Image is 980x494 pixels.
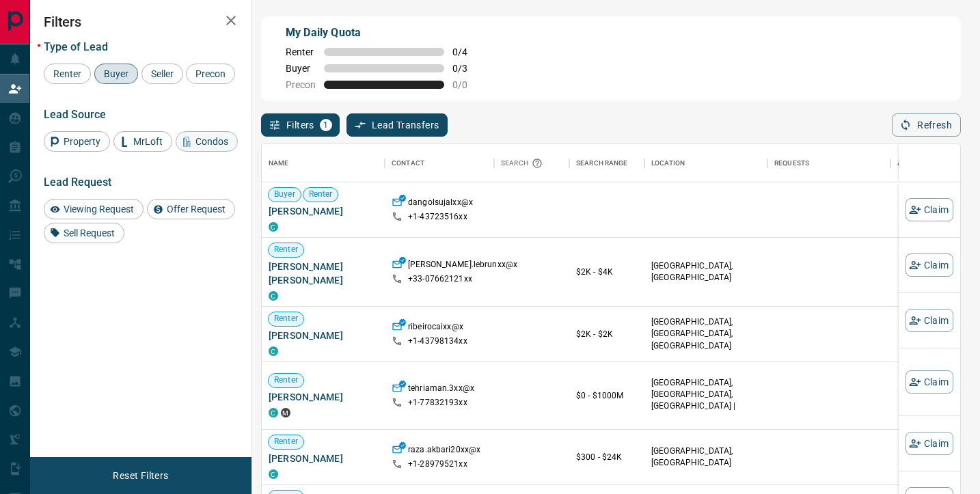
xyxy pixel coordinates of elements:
p: +1- 28979521xx [408,458,467,470]
span: Lead Source [44,108,106,121]
div: condos.ca [269,469,278,479]
div: Search Range [569,144,644,182]
div: Name [269,144,289,182]
span: [PERSON_NAME] [269,390,378,404]
div: Contact [385,144,494,182]
div: Location [651,144,685,182]
p: +1- 43798134xx [408,335,467,347]
span: Buyer [269,189,301,200]
span: Renter [49,68,86,79]
span: 0 / 3 [452,63,482,74]
p: +1- 77832193xx [408,397,467,409]
span: Renter [269,313,303,325]
div: condos.ca [269,222,278,232]
div: condos.ca [269,408,278,417]
div: Precon [186,64,235,84]
button: Claim [906,253,953,277]
span: [PERSON_NAME] [269,204,378,218]
span: Buyer [99,68,133,79]
p: My Daily Quota [286,25,482,41]
span: [PERSON_NAME] [269,452,378,465]
span: Renter [303,189,338,200]
span: Lead Request [44,176,111,189]
span: Seller [146,68,178,79]
span: Offer Request [162,204,230,215]
p: $2K - $4K [576,266,638,278]
div: Search Range [576,144,628,182]
div: Renter [44,64,91,84]
span: Buyer [286,63,316,74]
div: Viewing Request [44,199,144,219]
div: Requests [767,144,890,182]
button: Claim [906,370,953,394]
span: Renter [269,244,303,256]
span: MrLoft [128,136,167,147]
p: tehriaman.3xx@x [408,383,474,397]
span: Renter [286,46,316,57]
p: [GEOGRAPHIC_DATA], [GEOGRAPHIC_DATA] [651,260,761,284]
div: Location [644,144,767,182]
button: Lead Transfers [346,113,448,137]
div: Property [44,131,110,152]
button: Claim [906,432,953,455]
button: Refresh [892,113,961,137]
div: Offer Request [147,199,235,219]
div: Requests [774,144,809,182]
p: dangolsujalxx@x [408,197,473,211]
div: Buyer [94,64,138,84]
div: Sell Request [44,223,124,243]
span: Sell Request [59,228,120,238]
span: Condos [191,136,233,147]
span: 1 [321,120,331,130]
p: ribeirocaixx@x [408,321,463,335]
p: [PERSON_NAME].lebrunxx@x [408,259,517,273]
span: Viewing Request [59,204,139,215]
div: condos.ca [269,291,278,301]
div: Contact [392,144,424,182]
span: Precon [191,68,230,79]
span: Renter [269,374,303,386]
div: Condos [176,131,238,152]
p: $300 - $24K [576,451,638,463]
p: +33- 07662121xx [408,273,472,285]
p: [GEOGRAPHIC_DATA], [GEOGRAPHIC_DATA], [GEOGRAPHIC_DATA] [651,316,761,351]
div: MrLoft [113,131,172,152]
button: Claim [906,198,953,221]
p: $2K - $2K [576,328,638,340]
span: Property [59,136,105,147]
h2: Filters [44,14,238,30]
button: Claim [906,309,953,332]
div: mrloft.ca [281,408,290,417]
p: raza.akbari20xx@x [408,444,480,458]
p: [GEOGRAPHIC_DATA], [GEOGRAPHIC_DATA], [GEOGRAPHIC_DATA] | [GEOGRAPHIC_DATA] [651,377,761,424]
p: [GEOGRAPHIC_DATA], [GEOGRAPHIC_DATA] [651,445,761,469]
span: 0 / 4 [452,46,482,57]
div: condos.ca [269,346,278,356]
div: Name [262,144,385,182]
span: Type of Lead [44,40,108,53]
span: Precon [286,79,316,90]
span: 0 / 0 [452,79,482,90]
span: [PERSON_NAME] [PERSON_NAME] [269,260,378,287]
button: Filters1 [261,113,340,137]
span: [PERSON_NAME] [269,329,378,342]
p: +1- 43723516xx [408,211,467,223]
div: Seller [141,64,183,84]
span: Renter [269,436,303,448]
div: Search [501,144,546,182]
p: $0 - $1000M [576,389,638,402]
button: Reset Filters [104,464,177,487]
